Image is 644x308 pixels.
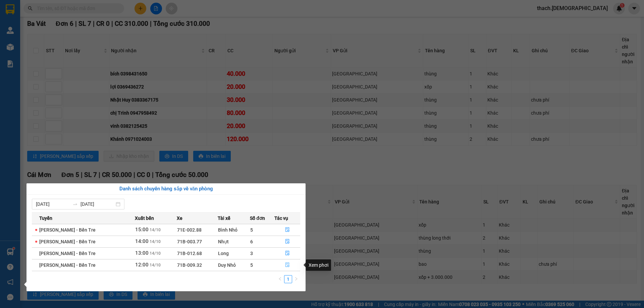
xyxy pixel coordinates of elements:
span: right [294,277,298,281]
span: 14/10 [150,239,161,244]
span: 15:00 [135,227,149,233]
span: [PERSON_NAME] - Bến Tre [39,227,96,233]
li: Next Page [292,275,300,283]
span: 71B-009.32 [177,262,202,268]
span: Số đơn [250,214,265,222]
span: 71E-002.88 [177,227,202,233]
span: to [72,201,78,207]
button: file-done [275,248,300,259]
span: [PERSON_NAME] - Bến Tre [39,262,96,268]
div: Xem phơi [306,259,331,271]
span: 14/10 [150,251,161,256]
span: file-done [285,251,290,256]
span: Tài xế [218,214,230,222]
input: Đến ngày [80,200,114,208]
input: Từ ngày [36,200,70,208]
span: Xe [177,214,182,222]
div: Bình Nhỏ [218,226,250,234]
span: file-done [285,262,290,268]
button: file-done [275,225,300,235]
span: [PERSON_NAME] - Bến Tre [39,251,96,256]
span: 13:00 [135,250,149,256]
div: Danh sách chuyến hàng sắp về văn phòng [32,185,300,193]
span: 71B-003.77 [177,239,202,244]
span: 3 [250,251,253,256]
span: swap-right [72,201,78,207]
span: 14/10 [150,263,161,267]
div: Nhựt [218,238,250,245]
span: 5 [250,262,253,268]
button: right [292,275,300,283]
div: Duy Nhỏ [218,261,250,269]
span: 5 [250,227,253,233]
span: 71B-012.68 [177,251,202,256]
span: file-done [285,227,290,233]
span: Xuất bến [135,214,154,222]
span: file-done [285,239,290,244]
button: left [276,275,284,283]
a: 1 [284,275,292,283]
div: Long [218,250,250,257]
span: 12:00 [135,262,149,268]
span: 6 [250,239,253,244]
span: [PERSON_NAME] - Bến Tre [39,239,96,244]
li: Previous Page [276,275,284,283]
span: 14/10 [150,228,161,232]
li: 1 [284,275,292,283]
span: Tác vụ [274,214,288,222]
span: Tuyến [39,214,52,222]
button: file-done [275,260,300,270]
button: file-done [275,236,300,247]
span: 14:00 [135,238,149,244]
span: left [278,277,282,281]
